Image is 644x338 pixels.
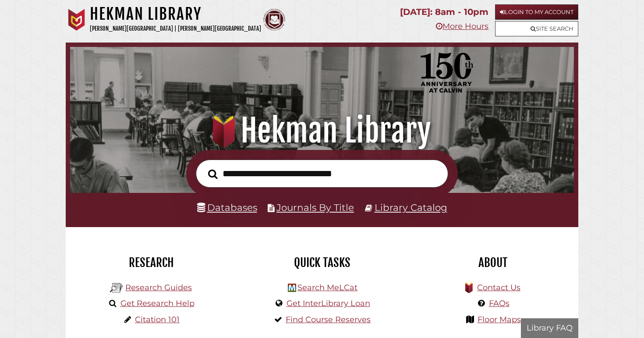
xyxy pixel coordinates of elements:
img: Hekman Library Logo [288,284,296,292]
a: Login to My Account [495,4,578,20]
a: Get Research Help [120,299,195,308]
h2: Research [72,255,230,270]
a: Search MeLCat [297,283,357,292]
a: Floor Maps [478,315,521,324]
a: FAQs [489,299,510,308]
img: Calvin University [66,9,88,31]
img: Hekman Library Logo [110,281,123,295]
h2: About [414,255,572,270]
a: Journals By Title [276,202,354,213]
a: Get InterLibrary Loan [287,299,370,308]
h1: Hekman Library [90,4,261,24]
p: [DATE]: 8am - 10pm [400,4,488,20]
a: Citation 101 [135,315,180,324]
p: [PERSON_NAME][GEOGRAPHIC_DATA] | [PERSON_NAME][GEOGRAPHIC_DATA] [90,24,261,34]
h2: Quick Tasks [243,255,401,270]
a: Library Catalog [375,202,447,213]
a: More Hours [436,21,488,31]
h1: Hekman Library [80,111,564,150]
a: Site Search [495,21,578,36]
a: Databases [197,202,257,213]
img: Calvin Theological Seminary [263,9,285,31]
button: Search [204,167,222,181]
a: Research Guides [125,283,192,292]
a: Contact Us [477,283,520,292]
i: Search [208,169,218,179]
a: Find Course Reserves [286,315,371,324]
